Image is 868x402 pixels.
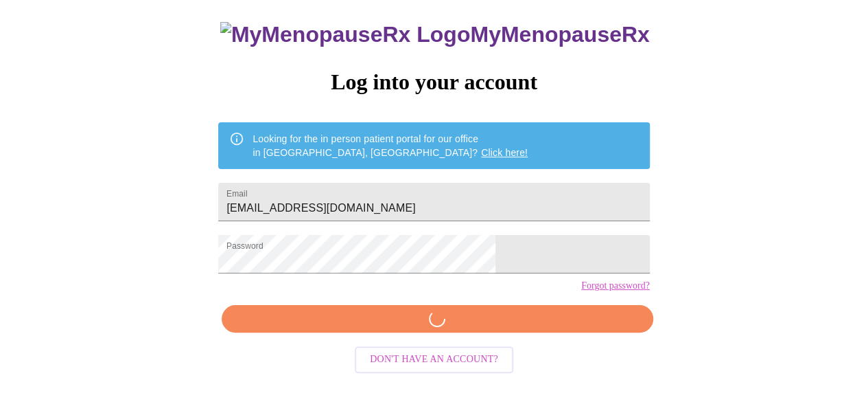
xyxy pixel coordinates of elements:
[220,22,470,47] img: MyMenopauseRx Logo
[220,22,650,47] h3: MyMenopauseRx
[351,353,517,364] a: Don't have an account?
[581,280,650,291] a: Forgot password?
[218,69,649,95] h3: Log into your account
[481,147,528,158] a: Click here!
[370,351,498,368] span: Don't have an account?
[253,126,528,165] div: Looking for the in person patient portal for our office in [GEOGRAPHIC_DATA], [GEOGRAPHIC_DATA]?
[355,346,513,373] button: Don't have an account?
